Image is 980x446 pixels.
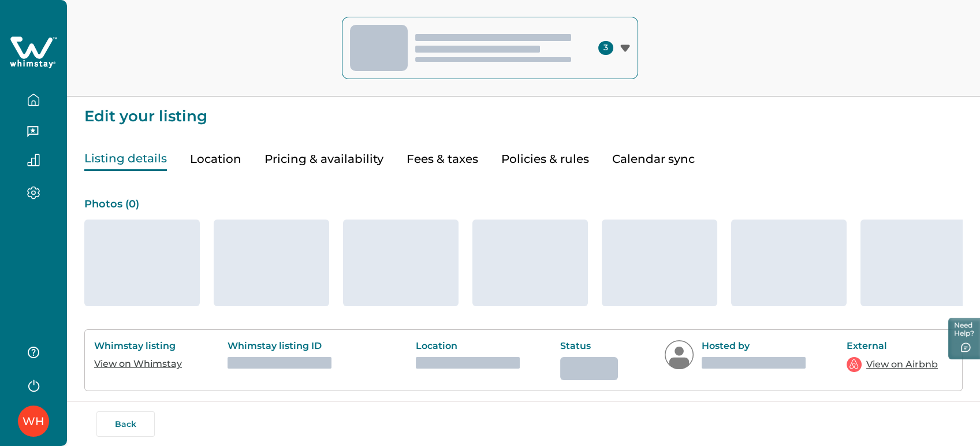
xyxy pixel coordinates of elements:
a: View on Airbnb [866,358,938,371]
button: Calendar sync [612,147,695,171]
button: 3 [342,17,638,79]
p: Edit your listing [84,96,963,124]
span: 3 [598,41,613,55]
p: Whimstay listing [94,340,187,352]
button: Back [96,411,155,437]
button: Listing details [84,147,167,171]
p: Whimstay listing ID [228,340,375,352]
div: Whimstay Host [23,407,44,435]
button: Location [190,147,241,171]
p: External [847,340,939,352]
p: Status [560,340,624,352]
p: Photos ( 0 ) [84,199,963,210]
p: Location [416,340,520,352]
p: Hosted by [702,340,806,352]
button: Policies & rules [501,147,589,171]
button: Fees & taxes [407,147,478,171]
a: View on Whimstay [94,358,182,369]
button: Pricing & availability [264,147,383,171]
